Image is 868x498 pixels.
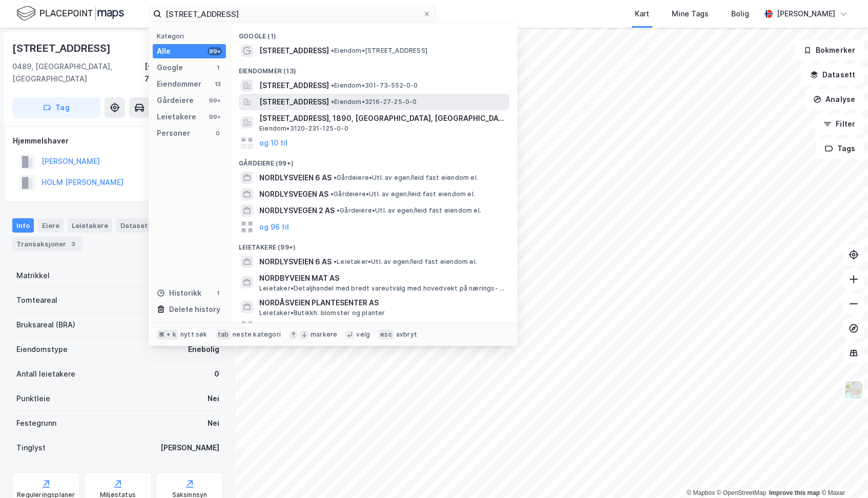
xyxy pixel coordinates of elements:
button: Tag [12,97,100,118]
div: esc [378,329,394,340]
div: Nei [208,417,219,429]
div: Eiendommer [157,78,201,90]
div: nytt søk [180,330,208,339]
span: NORDLYSVEIEN 6 AS [259,256,332,268]
div: markere [311,330,337,339]
div: Tomteareal [16,294,57,306]
div: Google [157,61,183,74]
div: Transaksjoner [12,237,82,251]
span: • [334,174,337,181]
div: Leietakere (99+) [231,235,518,254]
span: [STREET_ADDRESS] [259,45,329,57]
button: og 96 til [259,221,289,233]
div: 99+ [208,47,222,55]
div: Info [12,218,34,233]
div: Kontrollprogram for chat [817,449,868,498]
span: [STREET_ADDRESS], 1890, [GEOGRAPHIC_DATA], [GEOGRAPHIC_DATA] [259,112,505,125]
span: Leietaker • Butikkh. blomster og planter [259,309,385,317]
img: Z [844,380,863,400]
div: 0 [214,129,222,137]
a: OpenStreetMap [717,489,767,496]
div: tab [216,329,231,340]
div: Google (1) [231,24,518,43]
button: Tags [816,138,864,159]
a: Mapbox [687,489,715,496]
div: 13 [214,80,222,88]
span: NORDLYSVEGEN AS [259,188,328,200]
button: Bokmerker [795,40,864,60]
div: Leietakere [157,111,196,123]
div: avbryt [396,330,417,339]
iframe: Chat Widget [817,449,868,498]
span: • [334,258,337,265]
button: Filter [815,114,864,134]
span: NORDÅSVEIEN PLANTESENTER AS [259,297,505,309]
div: Tinglyst [16,442,46,454]
button: Datasett [801,65,864,85]
div: Bolig [731,8,749,20]
span: • [337,206,340,214]
div: [GEOGRAPHIC_DATA], 73/552 [144,60,223,85]
div: 0489, [GEOGRAPHIC_DATA], [GEOGRAPHIC_DATA] [12,60,144,85]
span: • [331,81,334,89]
span: • [331,98,334,106]
div: ⌘ + k [157,329,178,340]
button: og 96 til [259,321,289,333]
span: Leietaker • Detaljhandel med bredt vareutvalg med hovedvekt på nærings- og nytelsesmidler [259,284,507,293]
div: 0 [214,368,219,380]
div: Hjemmelshaver [13,135,223,147]
span: NORDLYSVEGEN 2 AS [259,204,335,217]
span: NORDLYSVEIEN 6 AS [259,172,332,184]
div: Datasett [116,218,155,233]
div: Enebolig [188,343,219,356]
span: [STREET_ADDRESS] [259,79,329,92]
div: Gårdeiere (99+) [231,151,518,170]
div: 1 [214,64,222,72]
div: Historikk [157,287,201,299]
div: neste kategori [233,330,281,339]
div: 99+ [208,96,222,105]
div: Festegrunn [16,417,56,429]
div: Eiendommer (13) [231,59,518,77]
div: [PERSON_NAME] [777,8,835,20]
button: Analyse [804,89,864,110]
span: NORDBYVEIEN MAT AS [259,272,505,284]
span: Eiendom • 3216-27-25-0-0 [331,98,417,106]
div: Nei [208,392,219,405]
span: Gårdeiere • Utl. av egen/leid fast eiendom el. [337,206,481,215]
div: Kart [635,8,649,20]
span: Gårdeiere • Utl. av egen/leid fast eiendom el. [330,190,475,198]
div: Matrikkel [16,269,50,282]
div: Punktleie [16,392,50,405]
span: Eiendom • 301-73-552-0-0 [331,81,418,90]
div: Delete history [169,303,220,316]
div: Bruksareal (BRA) [16,319,75,331]
div: Gårdeiere [157,94,194,107]
div: Eiendomstype [16,343,68,356]
div: Mine Tags [672,8,709,20]
div: [PERSON_NAME] [160,442,219,454]
div: 1 [214,289,222,297]
div: 3 [68,239,78,249]
img: logo.f888ab2527a4732fd821a326f86c7f29.svg [16,5,124,23]
span: Leietaker • Utl. av egen/leid fast eiendom el. [334,258,477,266]
div: Leietakere [68,218,112,233]
div: 99+ [208,113,222,121]
div: [STREET_ADDRESS] [12,40,113,56]
div: Eiere [38,218,64,233]
input: Søk på adresse, matrikkel, gårdeiere, leietakere eller personer [161,6,423,22]
div: Alle [157,45,171,57]
span: • [330,190,334,198]
span: Eiendom • [STREET_ADDRESS] [331,47,427,55]
div: Personer [157,127,190,139]
span: Gårdeiere • Utl. av egen/leid fast eiendom el. [334,174,478,182]
span: • [331,47,334,54]
div: Kategori [157,32,226,40]
button: og 10 til [259,137,287,149]
div: velg [356,330,370,339]
span: [STREET_ADDRESS] [259,96,329,108]
a: Improve this map [769,489,820,496]
div: Antall leietakere [16,368,75,380]
span: Eiendom • 3120-231-125-0-0 [259,125,348,133]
